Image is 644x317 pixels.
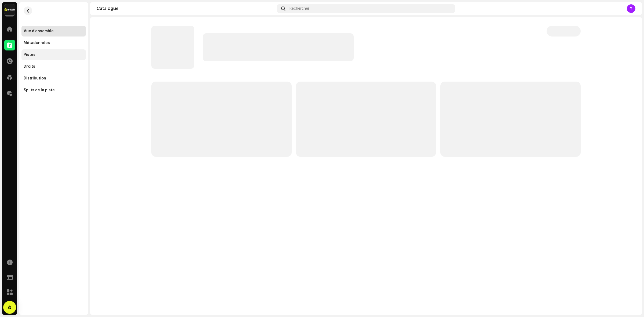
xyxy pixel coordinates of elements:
[24,76,46,81] div: Distribution
[21,73,86,84] re-m-nav-item: Distribution
[21,61,86,72] re-m-nav-item: Droits
[24,64,35,69] div: Droits
[21,49,86,60] re-m-nav-item: Pistes
[4,4,15,15] img: 6b198820-6d9f-4d8e-bd7e-78ab9e57ca24
[290,6,309,11] span: Rechercher
[97,6,275,11] div: Catalogue
[21,38,86,48] re-m-nav-item: Métadonnées
[21,85,86,96] re-m-nav-item: Splits de la piste
[3,301,16,314] div: Open Intercom Messenger
[24,29,54,33] div: Vue d'ensemble
[627,4,635,13] div: Y
[24,41,50,45] div: Métadonnées
[24,88,55,92] div: Splits de la piste
[24,53,35,57] div: Pistes
[21,26,86,37] re-m-nav-item: Vue d'ensemble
